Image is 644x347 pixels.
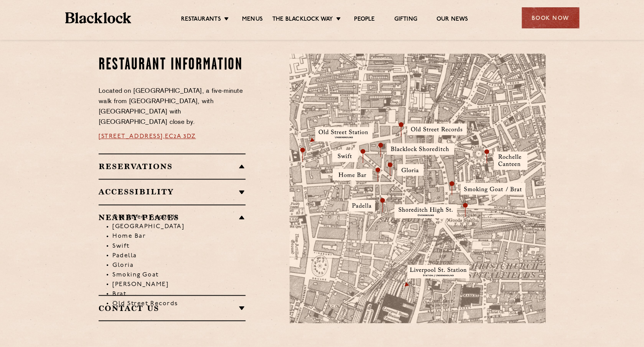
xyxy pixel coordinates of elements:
li: Smoking Goat [112,270,245,280]
li: [PERSON_NAME] [112,280,245,289]
li: Brat [112,289,245,299]
h2: Accessibility [99,187,245,196]
h2: Reservations [99,162,245,171]
a: Our News [436,16,468,24]
a: [STREET_ADDRESS], [99,133,165,140]
a: The Blacklock Way [272,16,333,24]
h2: Contact Us [99,303,245,312]
a: People [354,16,375,24]
img: BL_Textured_Logo-footer-cropped.svg [65,12,132,23]
li: Padella [112,251,245,260]
a: Menus [242,16,263,24]
li: Gloria [112,260,245,270]
a: EC2A 3DZ [165,133,196,140]
a: Gifting [394,16,417,24]
li: [GEOGRAPHIC_DATA] [112,222,245,232]
p: Located on [GEOGRAPHIC_DATA], a five-minute walk from [GEOGRAPHIC_DATA], with [GEOGRAPHIC_DATA] w... [99,86,245,128]
h2: Restaurant Information [99,56,245,75]
img: svg%3E [463,251,570,323]
div: Book Now [522,7,579,28]
img: Shoreditch-nearby-places-desktop-map-copy-scaled.jpg [290,54,545,323]
li: Old Street Records [112,212,245,222]
a: Restaurants [181,16,221,24]
li: Home Bar [112,232,245,241]
h2: Nearby Places [99,213,245,222]
li: Swift [112,241,245,251]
